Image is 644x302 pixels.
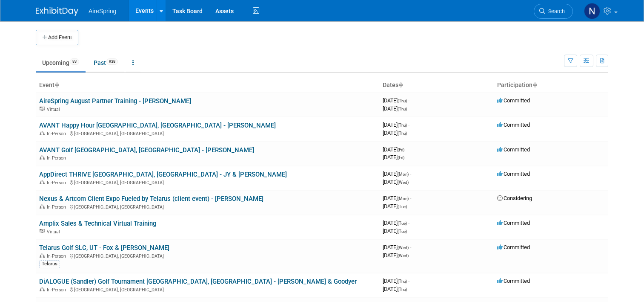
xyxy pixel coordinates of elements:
span: [DATE] [383,130,407,136]
span: (Wed) [398,180,409,185]
span: - [406,146,407,153]
span: [DATE] [383,278,409,284]
span: (Tue) [398,229,407,234]
a: Sort by Participation Type [532,81,537,88]
span: In-Person [47,253,69,259]
span: (Mon) [398,196,409,201]
span: (Tue) [398,221,407,226]
span: [DATE] [383,220,409,226]
span: (Thu) [398,107,407,111]
span: [DATE] [383,179,409,185]
span: [DATE] [383,195,411,201]
th: Dates [379,78,494,93]
button: Add Event [36,30,78,45]
div: [GEOGRAPHIC_DATA], [GEOGRAPHIC_DATA] [39,203,376,210]
span: - [410,244,411,250]
span: (Thu) [398,279,407,284]
span: 938 [106,58,118,65]
span: 83 [70,58,79,65]
th: Event [36,78,379,93]
img: In-Person Event [40,287,45,291]
div: [GEOGRAPHIC_DATA], [GEOGRAPHIC_DATA] [39,179,376,186]
span: Virtual [47,229,62,235]
span: - [408,278,409,284]
span: Committed [497,278,530,284]
a: Amplix Sales & Technical Virtual Training [39,220,156,227]
span: [DATE] [383,105,407,112]
div: Telarus [39,260,60,268]
img: ExhibitDay [36,7,78,16]
span: [DATE] [383,97,409,104]
a: AVANT Happy Hour [GEOGRAPHIC_DATA], [GEOGRAPHIC_DATA] - [PERSON_NAME] [39,122,276,129]
span: Search [545,8,565,15]
span: - [410,171,411,177]
span: [DATE] [383,252,409,258]
span: - [408,97,409,104]
span: (Thu) [398,123,407,128]
div: [GEOGRAPHIC_DATA], [GEOGRAPHIC_DATA] [39,286,376,293]
span: In-Person [47,131,69,136]
span: Committed [497,171,530,177]
a: Search [534,4,573,19]
a: Past938 [87,55,124,71]
span: - [410,195,411,201]
a: AireSpring August Partner Training - [PERSON_NAME] [39,97,191,105]
span: (Wed) [398,253,409,258]
span: [DATE] [383,244,411,250]
img: In-Person Event [40,131,45,135]
span: - [408,122,409,128]
th: Participation [494,78,608,93]
span: Committed [497,122,530,128]
span: [DATE] [383,154,404,160]
span: Committed [497,97,530,104]
a: Telarus Golf SLC, UT - Fox & [PERSON_NAME] [39,244,169,252]
span: In-Person [47,204,69,210]
span: (Tue) [398,204,407,209]
span: [DATE] [383,203,407,209]
span: Virtual [47,107,62,112]
span: AireSpring [89,8,116,15]
img: In-Person Event [40,253,45,258]
img: In-Person Event [40,180,45,184]
img: Virtual Event [40,229,45,233]
span: (Thu) [398,99,407,103]
img: Virtual Event [40,107,45,111]
span: (Wed) [398,245,409,250]
img: Natalie Pyron [584,3,600,19]
a: DiALOGUE (Sandler) Golf Tournament [GEOGRAPHIC_DATA], [GEOGRAPHIC_DATA] - [PERSON_NAME] & Goodyer [39,278,357,285]
span: In-Person [47,287,69,293]
span: (Fri) [398,148,404,152]
div: [GEOGRAPHIC_DATA], [GEOGRAPHIC_DATA] [39,252,376,259]
div: [GEOGRAPHIC_DATA], [GEOGRAPHIC_DATA] [39,130,376,136]
span: [DATE] [383,171,411,177]
a: Sort by Event Name [54,81,59,88]
span: [DATE] [383,146,407,153]
span: (Fri) [398,155,404,160]
span: (Thu) [398,287,407,292]
a: Upcoming83 [36,55,86,71]
span: (Thu) [398,131,407,136]
span: [DATE] [383,122,409,128]
span: Considering [497,195,532,201]
span: [DATE] [383,228,407,234]
a: Sort by Start Date [398,81,403,88]
img: In-Person Event [40,204,45,209]
span: Committed [497,220,530,226]
a: AVANT Golf [GEOGRAPHIC_DATA], [GEOGRAPHIC_DATA] - [PERSON_NAME] [39,146,254,154]
span: [DATE] [383,286,407,292]
span: Committed [497,244,530,250]
span: - [408,220,409,226]
a: AppDirect THRIVE [GEOGRAPHIC_DATA], [GEOGRAPHIC_DATA] - JY & [PERSON_NAME] [39,171,287,178]
span: In-Person [47,155,69,161]
span: In-Person [47,180,69,186]
a: Nexus & Artcom Client Expo Fueled by Telarus (client event) - [PERSON_NAME] [39,195,263,203]
span: (Mon) [398,172,409,177]
img: In-Person Event [40,155,45,160]
span: Committed [497,146,530,153]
